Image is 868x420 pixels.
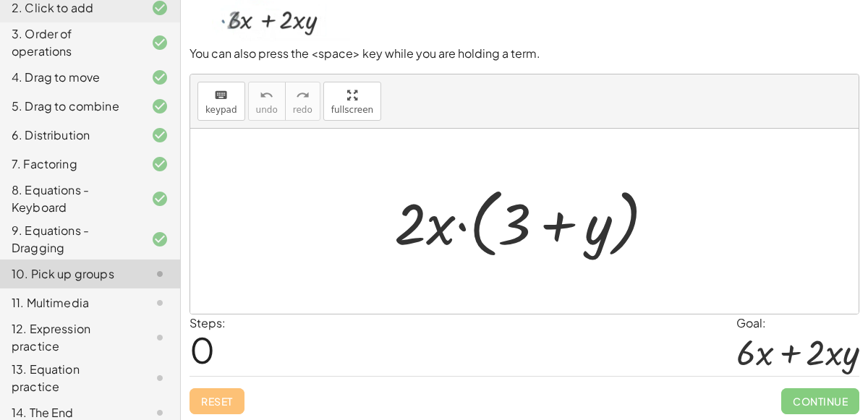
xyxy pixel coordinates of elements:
[736,314,859,332] div: Goal:
[151,69,169,86] i: Task finished and correct.
[331,105,373,115] span: fullscreen
[151,369,169,387] i: Task not started.
[12,320,128,355] div: 12. Expression practice
[205,105,237,115] span: keypad
[12,127,128,144] div: 6. Distribution
[12,294,128,312] div: 11. Multimedia
[296,87,310,104] i: redo
[12,181,128,216] div: 8. Equations - Keyboard
[248,82,286,121] button: undoundo
[151,98,169,115] i: Task finished and correct.
[12,69,128,86] div: 4. Drag to move
[151,155,169,173] i: Task finished and correct.
[151,127,169,144] i: Task finished and correct.
[12,222,128,257] div: 9. Equations - Dragging
[12,98,128,115] div: 5. Drag to combine
[190,315,226,330] label: Steps:
[285,82,320,121] button: redoredo
[12,265,128,283] div: 10. Pick up groups
[151,329,169,346] i: Task not started.
[190,46,859,62] p: You can also press the <space> key while you are holding a term.
[323,82,381,121] button: fullscreen
[151,34,169,51] i: Task finished and correct.
[151,190,169,207] i: Task finished and correct.
[293,105,312,115] span: redo
[260,87,273,104] i: undo
[151,294,169,312] i: Task not started.
[12,155,128,173] div: 7. Factoring
[197,82,245,121] button: keyboardkeypad
[256,105,278,115] span: undo
[12,361,128,395] div: 13. Equation practice
[151,231,169,248] i: Task finished and correct.
[214,87,228,104] i: keyboard
[12,25,128,60] div: 3. Order of operations
[190,327,215,372] span: 0
[151,265,169,283] i: Task not started.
